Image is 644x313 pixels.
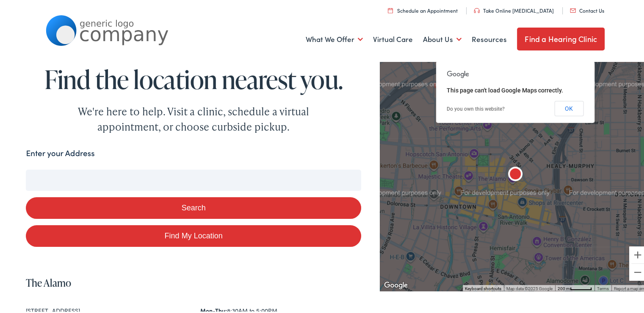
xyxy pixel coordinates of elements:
strong: Mon-Thu: [200,305,227,313]
a: Open this area in Google Maps (opens a new window) [382,278,410,289]
a: Resources [472,22,507,53]
img: utility icon [474,6,480,11]
a: About Us [423,22,462,53]
a: What We Offer [306,22,363,53]
button: Search [26,196,361,217]
a: Schedule an Appointment [388,5,458,12]
button: Keyboard shortcuts [465,284,501,290]
div: We're here to help. Visit a clinic, schedule a virtual appointment, or choose curbside pickup. [58,102,329,133]
a: Find a Hearing Clinic [517,26,605,49]
label: Enter your Address [26,145,94,158]
h1: Find the location nearest you. [26,64,361,92]
a: The Alamo [26,274,71,288]
img: Google [382,278,410,289]
button: Map Scale: 200 m per 48 pixels [555,283,594,289]
a: Terms (opens in new tab) [597,285,609,289]
a: Do you own this website? [447,104,505,110]
a: Contact Us [570,5,604,12]
a: Virtual Care [373,22,413,53]
div: The Alamo [505,163,525,184]
a: Find My Location [26,224,361,245]
img: utility icon [570,7,576,11]
button: OK [554,99,583,115]
span: This page can't load Google Maps correctly. [447,85,563,92]
img: utility icon [388,6,393,11]
span: 200 m [558,285,570,289]
a: Take Online [MEDICAL_DATA] [474,5,554,12]
input: Enter your address or zip code [26,168,361,189]
span: Map data ©2025 Google [506,285,553,289]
